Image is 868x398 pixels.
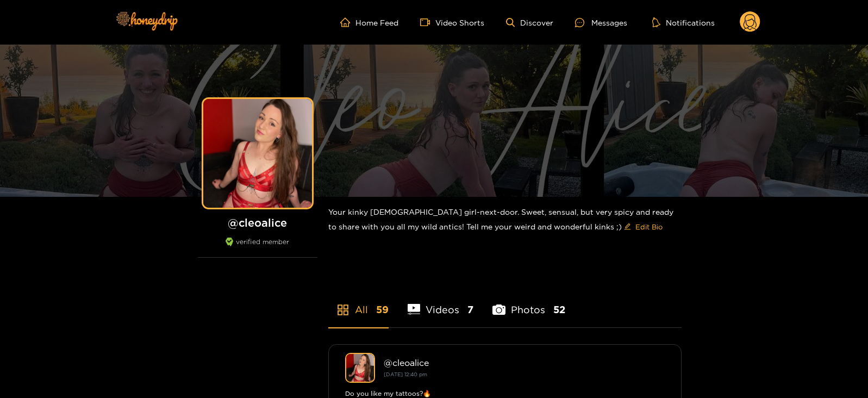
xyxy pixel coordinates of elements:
a: Video Shorts [420,17,484,27]
span: 7 [467,303,473,316]
li: Videos [408,278,474,327]
span: home [340,17,355,27]
div: verified member [198,238,317,258]
li: Photos [492,278,565,327]
span: 59 [376,303,389,316]
span: 52 [553,303,565,316]
button: editEdit Bio [622,218,665,235]
span: appstore [336,303,349,316]
div: Your kinky [DEMOGRAPHIC_DATA] girl-next-door. Sweet, sensual, but very spicy and ready to share w... [328,197,682,244]
a: Discover [506,18,553,27]
li: All [328,278,389,327]
span: edit [624,223,631,231]
span: video-camera [420,17,435,27]
span: Edit Bio [635,221,663,232]
div: Messages [575,16,627,29]
h1: @ cleoalice [198,216,317,229]
small: [DATE] 12:40 pm [384,371,427,377]
img: cleoalice [345,353,375,383]
button: Notifications [649,17,718,28]
a: Home Feed [340,17,398,27]
div: @ cleoalice [384,358,665,368]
